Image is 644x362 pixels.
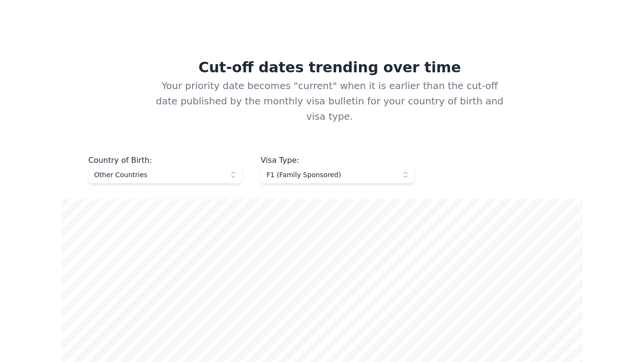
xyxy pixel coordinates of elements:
div: Country of Birth : [89,155,242,166]
div: Visa Type : [261,155,414,166]
span: Other Countries [94,170,223,180]
button: Other Countries [89,166,242,183]
p: Your priority date becomes "current" when it is earlier than the cut-off date published by the mo... [138,78,506,155]
span: F1 (Family Sponsored) [267,170,395,180]
h2: Cut-off dates trending over time [62,59,583,78]
button: F1 (Family Sponsored) [261,166,414,183]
